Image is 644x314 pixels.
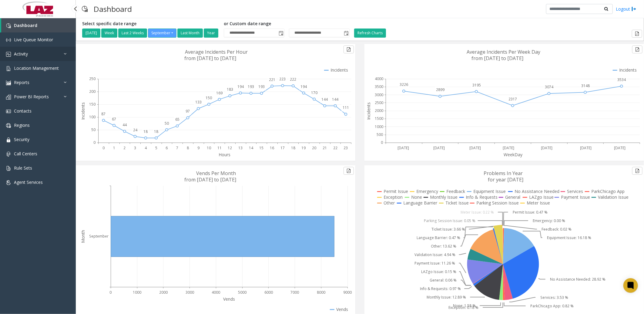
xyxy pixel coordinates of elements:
text: Info & Requests: 0.97 % [420,286,461,291]
button: Year [204,29,218,38]
h5: Select specific date range [82,21,219,26]
h5: or Custom date range [224,21,350,26]
text: 2317 [509,96,517,102]
text: 250 [89,76,96,81]
text: Exception [384,194,403,200]
text: [DATE] [397,145,409,150]
text: Ticket Issue [445,200,469,206]
img: 'icon' [6,137,11,142]
button: Export to pdf [632,30,642,38]
text: 3000 [375,92,383,97]
text: Month [80,230,86,243]
text: 6 [166,145,168,150]
text: 23 [344,145,348,150]
text: 8000 [317,290,325,295]
a: Logout [616,6,636,12]
img: 'icon' [6,80,11,85]
text: Emergency: 0.00 % [533,218,565,223]
text: Vends [223,296,235,302]
text: 170 [311,90,317,95]
text: 9 [197,145,200,150]
text: General: 0.06 % [430,278,457,283]
span: Location Management [14,65,59,71]
img: 'icon' [6,180,11,185]
text: LAZgo Issue: 0.15 % [421,269,457,274]
text: Incidents [619,67,637,73]
text: 13 [238,145,243,150]
span: Reports [14,79,29,85]
text: 193 [258,84,265,89]
h3: Dashboard [91,2,135,16]
text: 150 [89,102,96,107]
span: Security [14,137,29,142]
text: Feedback [446,188,465,194]
text: 3226 [400,82,408,87]
text: LAZgo Issue [529,194,554,200]
text: 4000 [212,290,220,295]
text: for year [DATE] [488,176,524,183]
text: No Assistance Needed [515,188,559,194]
text: 4000 [375,76,383,81]
text: ParkChicago App [591,188,625,194]
text: from [DATE] to [DATE] [185,176,236,183]
text: 194 [237,84,244,89]
text: Feedback: 0.02 % [542,227,572,232]
text: Services [567,188,583,194]
text: 194 [300,84,307,89]
text: 3 [134,145,136,150]
img: 'icon' [6,66,11,71]
text: 0 [93,140,96,145]
button: Export to pdf [344,46,354,53]
text: 169 [216,90,223,96]
text: [DATE] [614,145,626,150]
span: Live Queue Monitor [14,37,53,42]
span: Rule Sets [14,165,32,171]
text: 183 [227,87,233,92]
text: Language Barrier: 0.47 % [417,235,461,240]
text: 7000 [291,290,299,295]
text: 18 [143,129,148,134]
text: 2000 [159,290,168,295]
text: 221 [269,77,275,82]
span: Activity [14,51,28,57]
text: 133 [195,100,202,105]
text: 2899 [436,87,444,92]
button: Export to pdf [344,167,354,175]
text: Average Incidents Per Week Day [467,49,540,55]
text: General [505,194,520,200]
text: 3500 [375,84,383,89]
text: 10 [207,145,211,150]
text: Incidents [330,67,348,73]
text: 2 [123,145,126,150]
text: 11 [217,145,222,150]
text: 44 [122,122,127,127]
img: logout [632,6,636,12]
text: 4 [145,145,147,150]
text: 7 [176,145,178,150]
text: 9000 [343,290,352,295]
text: 0 [110,290,112,295]
text: 14 [249,145,253,150]
button: Week [101,29,117,38]
text: 150 [206,95,212,100]
text: Permit Issue [384,188,408,194]
text: Other [384,200,395,206]
text: [DATE] [469,145,481,150]
img: 'icon' [6,166,11,171]
text: None [411,194,422,200]
text: Vends [336,306,348,312]
img: 'icon' [6,52,11,57]
text: Validation Issue: 4.94 % [414,252,455,257]
text: Incidents [366,102,371,120]
text: 12 [228,145,232,150]
text: 15 [260,145,264,150]
text: 3148 [581,83,590,88]
text: ParkChicago App: 0.82 % [530,303,574,309]
text: from [DATE] to [DATE] [472,55,524,62]
text: Language Barrier [403,200,438,206]
span: Dashboard [14,22,37,28]
img: 'icon' [6,95,11,100]
text: Monthly Issue: 12.89 % [427,295,466,300]
text: Incidents [80,102,86,120]
text: Permit Issue: 0.47 % [513,210,548,215]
